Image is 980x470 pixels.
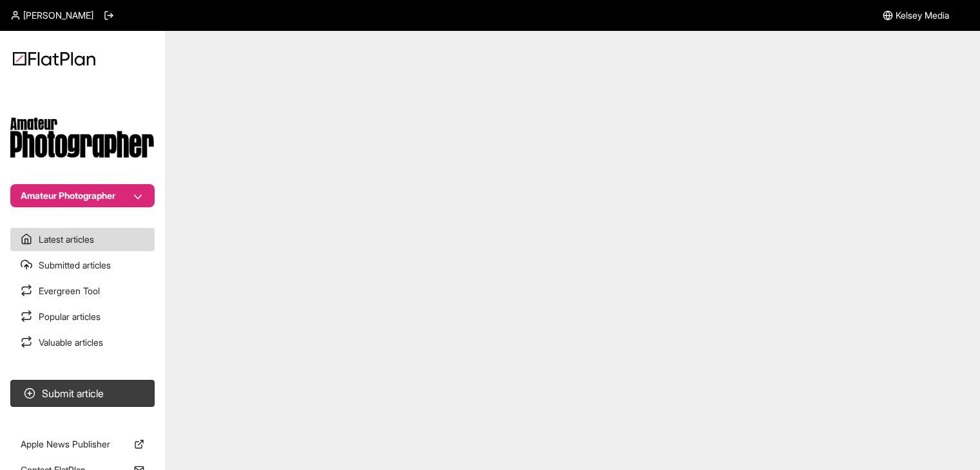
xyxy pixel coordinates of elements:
img: Logo [13,52,95,66]
a: Latest articles [10,228,155,251]
button: Submit article [10,380,155,407]
span: Kelsey Media [896,9,949,22]
a: [PERSON_NAME] [10,9,93,22]
button: Amateur Photographer [10,184,155,207]
a: Evergreen Tool [10,279,155,303]
a: Valuable articles [10,331,155,354]
span: [PERSON_NAME] [23,9,93,22]
a: Submitted articles [10,254,155,277]
a: Apple News Publisher [10,433,155,456]
a: Popular articles [10,305,155,328]
img: Publication Logo [10,117,155,158]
